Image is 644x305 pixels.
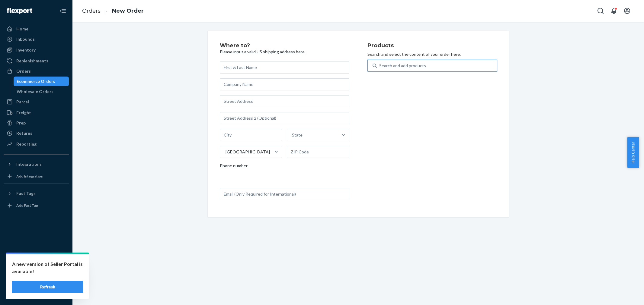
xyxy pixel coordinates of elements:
input: Email (Only Required for International) [220,188,349,200]
button: Give Feedback [4,288,69,298]
a: Inbounds [4,34,69,44]
div: Integrations [16,161,42,167]
button: Refresh [12,281,83,293]
div: Fast Tags [16,190,36,197]
a: Parcel [4,97,69,107]
a: Returns [4,128,69,138]
a: Wholesale Orders [14,87,69,96]
span: Phone number [220,163,248,171]
div: Add Fast Tag [16,203,38,208]
p: A new version of Seller Portal is available! [12,260,83,275]
div: Replenishments [16,58,48,64]
div: Wholesale Orders [17,89,53,95]
h2: Products [367,43,497,49]
input: ZIP Code [287,146,349,158]
h2: Where to? [220,43,349,49]
a: Prep [4,118,69,128]
input: First & Last Name [220,61,349,74]
a: Help Center [4,278,69,288]
div: Ecommerce Orders [17,78,55,84]
a: Ecommerce Orders [14,77,69,86]
div: Home [16,26,28,32]
input: City [220,129,282,141]
input: Street Address 2 (Optional) [220,112,349,124]
div: Inbounds [16,36,35,42]
a: Settings [4,257,69,267]
button: Fast Tags [4,189,69,198]
a: Orders [82,8,101,14]
a: New Order [112,8,144,14]
div: Freight [16,110,31,116]
button: Open notifications [608,5,620,17]
div: [GEOGRAPHIC_DATA] [226,149,270,155]
a: Orders [4,66,69,76]
a: Replenishments [4,56,69,66]
input: [GEOGRAPHIC_DATA] [225,149,226,155]
button: Integrations [4,159,69,169]
a: Inventory [4,45,69,55]
div: Inventory [16,47,36,53]
a: Home [4,24,69,34]
button: Open Search Box [594,5,607,17]
p: Search and select the content of your order here. [367,51,497,57]
input: Company Name [220,78,349,90]
button: Close Navigation [57,5,69,17]
a: Reporting [4,139,69,149]
ol: breadcrumbs [77,2,149,20]
div: Returns [16,130,32,136]
div: Search and add products [379,63,426,69]
img: Flexport logo [7,8,32,14]
button: Help Center [627,137,639,168]
button: Talk to Support [4,268,69,277]
a: Add Integration [4,171,69,181]
div: Add Integration [16,174,43,179]
div: Orders [16,68,31,74]
input: Street Address [220,95,349,107]
div: Reporting [16,141,37,147]
p: Please input a valid US shipping address here. [220,49,349,55]
div: State [292,132,303,138]
div: Parcel [16,99,29,105]
a: Freight [4,108,69,118]
iframe: Opens a widget where you can chat to one of our agents [606,287,638,302]
a: Add Fast Tag [4,201,69,210]
button: Open account menu [621,5,633,17]
div: Prep [16,120,26,126]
